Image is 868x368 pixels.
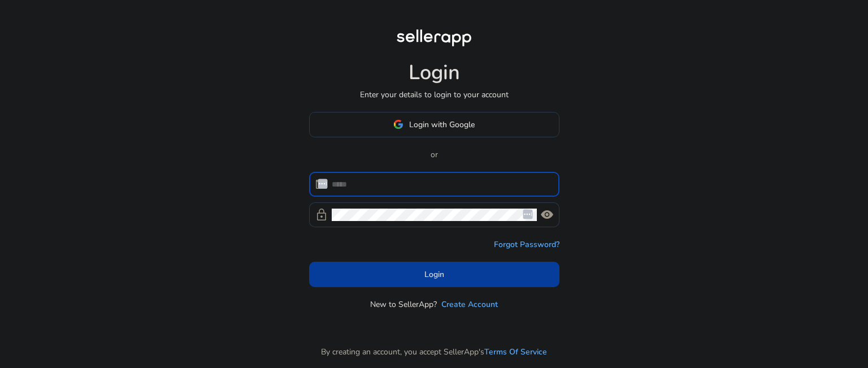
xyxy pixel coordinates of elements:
a: Forgot Password? [494,239,559,250]
p: or [309,149,559,161]
span: mail [315,177,328,191]
button: Login [309,262,559,287]
p: New to SellerApp? [370,298,437,310]
a: Create Account [441,298,498,310]
span: Login with Google [409,119,475,131]
button: Login with Google [309,112,559,137]
img: google-logo.svg [393,119,403,129]
h1: Login [409,60,460,85]
span: visibility [540,208,554,222]
a: Terms Of Service [484,346,547,358]
span: lock [315,208,328,222]
p: Enter your details to login to your account [360,89,509,101]
span: Login [424,269,444,280]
